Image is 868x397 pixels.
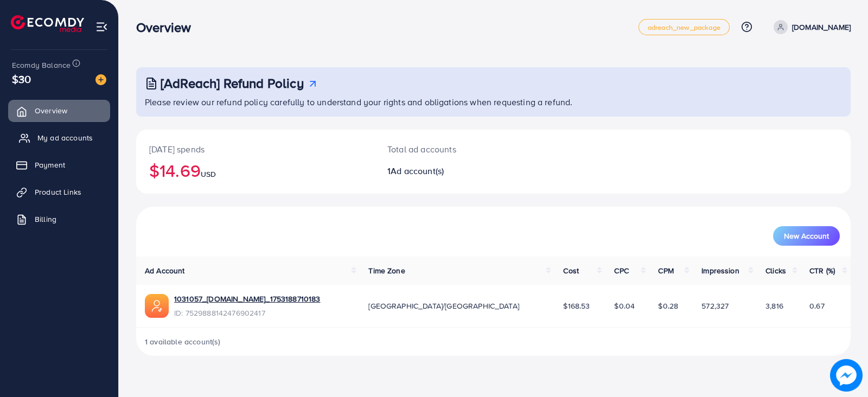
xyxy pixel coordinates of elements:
[8,127,110,149] a: My ad accounts
[161,75,304,91] h3: [AdReach] Refund Policy
[174,293,321,304] a: 1031057_[DOMAIN_NAME]_1753188710183
[639,19,730,35] a: adreach_new_package
[563,300,590,311] span: $168.53
[145,265,185,276] span: Ad Account
[145,336,221,347] span: 1 available account(s)
[149,160,361,181] h2: $14.69
[174,308,321,318] span: ID: 7529888142476902417
[784,232,829,240] span: New Account
[765,300,783,311] span: 3,816
[95,74,106,85] img: image
[809,265,835,276] span: CTR (%)
[809,300,825,311] span: 0.67
[12,60,71,71] span: Ecomdy Balance
[35,159,65,170] span: Payment
[701,265,739,276] span: Impression
[35,105,67,116] span: Overview
[145,294,169,318] img: ic-ads-acc.e4c84228.svg
[614,300,635,311] span: $0.04
[614,265,628,276] span: CPC
[563,265,579,276] span: Cost
[769,20,851,34] a: [DOMAIN_NAME]
[145,95,844,108] p: Please review our refund policy carefully to understand your rights and obligations when requesti...
[658,265,673,276] span: CPM
[658,300,678,311] span: $0.28
[792,21,851,34] p: [DOMAIN_NAME]
[830,359,863,392] img: image
[701,300,729,311] span: 572,327
[11,15,84,32] img: logo
[201,169,216,180] span: USD
[387,143,540,156] p: Total ad accounts
[648,24,720,31] span: adreach_new_package
[149,143,361,156] p: [DATE] spends
[8,208,110,230] a: Billing
[12,71,31,87] span: $30
[773,226,840,246] button: New Account
[37,132,93,143] span: My ad accounts
[8,154,110,176] a: Payment
[391,165,444,177] span: Ad account(s)
[35,187,81,197] span: Product Links
[387,166,540,176] h2: 1
[35,214,56,225] span: Billing
[368,300,519,311] span: [GEOGRAPHIC_DATA]/[GEOGRAPHIC_DATA]
[765,265,786,276] span: Clicks
[368,265,405,276] span: Time Zone
[8,100,110,121] a: Overview
[95,21,108,33] img: menu
[8,181,110,203] a: Product Links
[136,20,200,35] h3: Overview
